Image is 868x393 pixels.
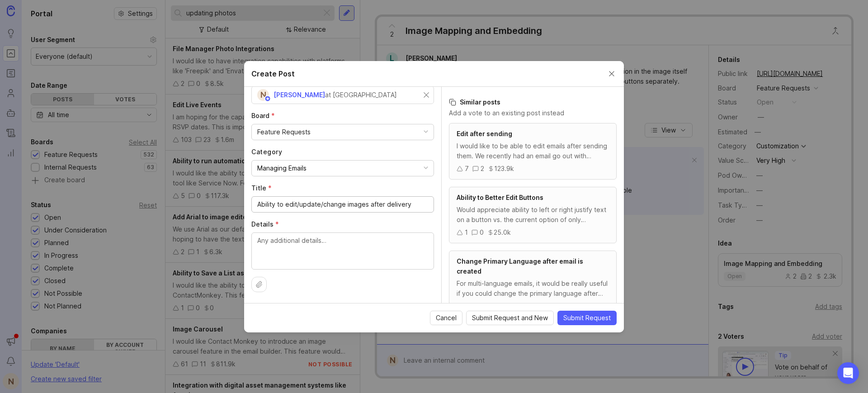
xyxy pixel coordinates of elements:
[480,227,484,237] div: 0
[436,313,457,322] span: Cancel
[449,187,617,243] a: Ability to Better Edit ButtonsWould appreciate ability to left or right justify text on a button ...
[449,109,617,118] p: Add a vote to an existing post instead
[457,194,543,201] span: Ability to Better Edit Buttons
[837,362,859,384] div: Open Intercom Messenger
[257,199,428,209] input: Short, descriptive title
[449,251,617,317] a: Change Primary Language after email is createdFor multi-language emails, it would be really usefu...
[251,147,434,156] label: Category
[274,91,325,99] span: [PERSON_NAME]
[465,301,468,311] div: 3
[607,69,617,79] button: Close create post modal
[480,301,484,311] div: 3
[494,301,512,311] div: 122.1k
[325,90,397,100] div: at [GEOGRAPHIC_DATA]
[457,130,512,137] span: Edit after sending
[466,311,554,325] button: Submit Request and New
[449,123,617,180] a: Edit after sendingI would like to be able to edit emails after sending them. We recently had an e...
[481,164,484,174] div: 2
[494,227,511,237] div: 25.0k
[457,205,609,225] div: Would appreciate ability to left or right justify text on a button vs. the current option of only...
[251,220,279,228] span: Details (required)
[257,163,307,173] div: Managing Emails
[257,127,311,137] div: Feature Requests
[449,98,617,107] h3: Similar posts
[465,164,469,174] div: 7
[494,164,514,174] div: 123.9k
[457,279,609,298] div: For multi-language emails, it would be really useful if you could change the primary language aft...
[251,112,275,119] span: Board (required)
[457,141,609,161] div: I would like to be able to edit emails after sending them. We recently had an email go out with i...
[472,313,548,322] span: Submit Request and New
[251,68,295,79] h2: Create Post
[264,95,271,102] img: member badge
[563,313,611,322] span: Submit Request
[557,311,617,325] button: Submit Request
[257,89,269,101] div: N
[465,227,468,237] div: 1
[251,184,272,192] span: Title (required)
[457,257,583,275] span: Change Primary Language after email is created
[430,311,462,325] button: Cancel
